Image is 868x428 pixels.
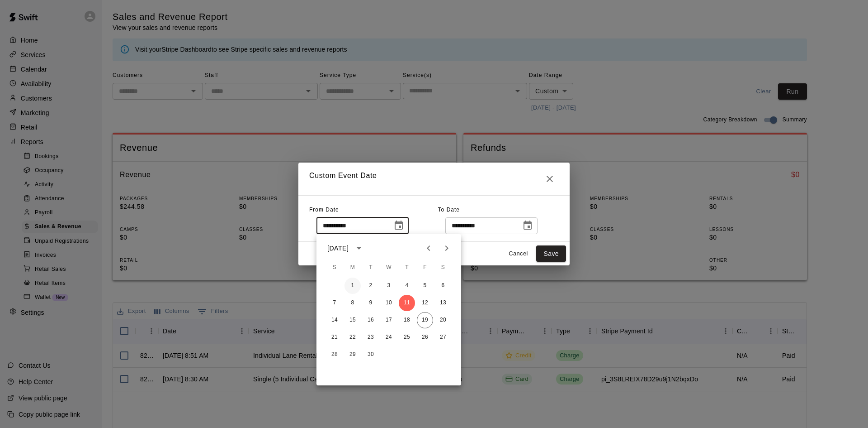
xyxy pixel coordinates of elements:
[344,295,361,311] button: 8
[519,216,537,235] button: Choose date, selected date is Sep 18, 2025
[344,278,361,294] button: 1
[417,295,433,311] button: 12
[417,312,433,328] button: 19
[327,244,349,253] div: [DATE]
[344,329,361,346] button: 22
[399,329,415,346] button: 25
[399,259,415,277] span: Thursday
[536,245,566,262] button: Save
[363,259,379,277] span: Tuesday
[344,346,361,363] button: 29
[381,278,397,294] button: 3
[326,295,343,311] button: 7
[504,247,533,261] button: Cancel
[417,329,433,346] button: 26
[298,163,570,195] h2: Custom Event Date
[381,295,397,311] button: 10
[381,259,397,277] span: Wednesday
[438,239,456,257] button: Next month
[344,312,361,328] button: 15
[435,329,451,346] button: 27
[390,216,408,235] button: Choose date, selected date is Sep 11, 2025
[326,329,343,346] button: 21
[309,207,339,213] span: From Date
[399,278,415,294] button: 4
[326,259,343,277] span: Sunday
[363,295,379,311] button: 9
[399,312,415,328] button: 18
[541,170,559,188] button: Close
[417,259,433,277] span: Friday
[326,346,343,363] button: 28
[435,278,451,294] button: 6
[351,240,367,256] button: calendar view is open, switch to year view
[420,239,438,257] button: Previous month
[381,312,397,328] button: 17
[363,346,379,363] button: 30
[435,295,451,311] button: 13
[363,329,379,346] button: 23
[399,295,415,311] button: 11
[435,312,451,328] button: 20
[363,312,379,328] button: 16
[381,329,397,346] button: 24
[438,207,460,213] span: To Date
[326,312,343,328] button: 14
[417,278,433,294] button: 5
[344,259,361,277] span: Monday
[435,259,451,277] span: Saturday
[363,278,379,294] button: 2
